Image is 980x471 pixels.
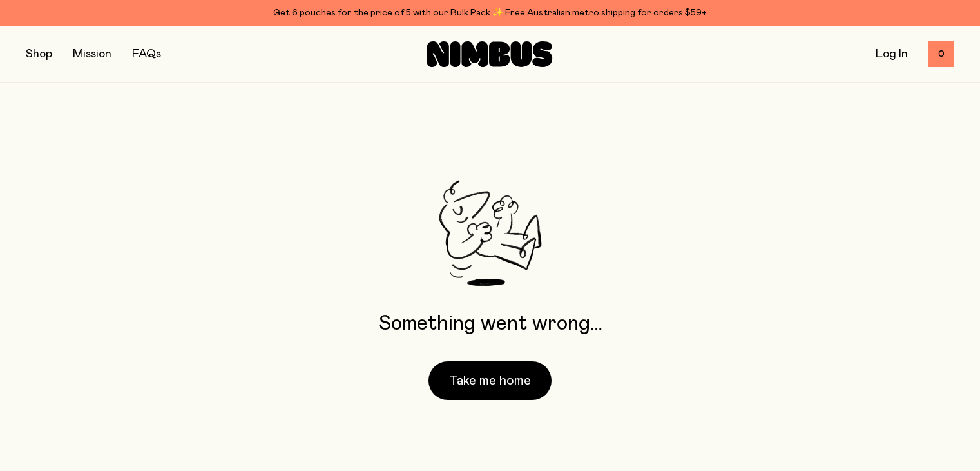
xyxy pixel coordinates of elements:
a: FAQs [132,48,161,60]
p: Something went wrong… [378,312,602,336]
div: Get 6 pouches for the price of 5 with our Bulk Pack ✨ Free Australian metro shipping for orders $59+ [26,5,954,21]
a: Mission [73,48,111,60]
button: 0 [928,41,954,67]
button: Take me home [428,361,552,400]
a: Log In [876,48,908,60]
